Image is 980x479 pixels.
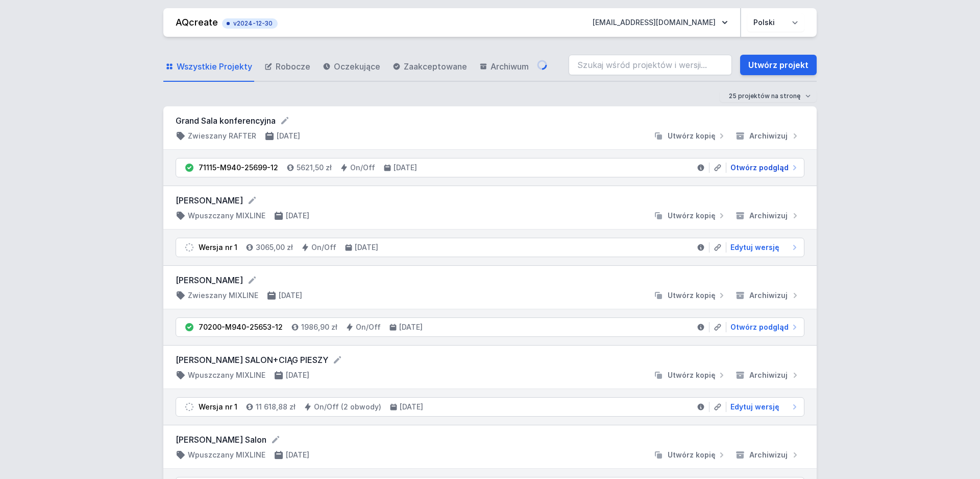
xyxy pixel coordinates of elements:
[297,163,332,173] h4: 5621,50 zł
[301,322,337,332] h4: 1986,90 zł
[222,16,278,29] button: v2024-12-30
[176,194,804,207] form: [PERSON_NAME]
[247,195,257,206] button: Edytuj nazwę projektu
[668,450,716,460] span: Utwórz kopię
[199,242,237,253] div: Wersja nr 1
[177,60,252,73] span: Wszystkie Projekty
[276,60,310,73] span: Robocze
[279,290,302,301] h4: [DATE]
[277,131,300,141] h4: [DATE]
[477,52,531,82] a: Archiwum
[256,402,296,412] h4: 11 618,88 zł
[749,450,788,460] span: Archiwizuj
[394,163,417,173] h4: [DATE]
[188,131,256,141] h4: Zwieszany RAFTER
[726,163,800,173] a: Otwórz podgląd
[649,450,731,460] button: Utwórz kopię
[731,131,804,141] button: Archiwizuj
[256,242,293,253] h4: 3065,00 zł
[649,290,731,301] button: Utwórz kopię
[286,370,309,380] h4: [DATE]
[730,322,789,332] span: Otwórz podgląd
[199,322,283,332] div: 70200-M940-25653-12
[731,290,804,301] button: Archiwizuj
[584,13,736,32] button: [EMAIL_ADDRESS][DOMAIN_NAME]
[668,290,716,301] span: Utwórz kopię
[491,60,529,73] span: Archiwum
[356,322,381,332] h4: On/Off
[247,275,257,285] button: Edytuj nazwę projektu
[280,116,290,126] button: Edytuj nazwę projektu
[262,52,312,82] a: Robocze
[740,55,817,75] a: Utwórz projekt
[390,52,469,82] a: Zaakceptowane
[176,115,804,127] form: Grand Sala konferencyjna
[404,60,467,73] span: Zaakceptowane
[749,211,788,221] span: Archiwizuj
[199,402,237,412] div: Wersja nr 1
[726,242,800,253] a: Edytuj wersję
[286,211,309,221] h4: [DATE]
[749,290,788,301] span: Archiwizuj
[730,402,779,412] span: Edytuj wersję
[188,211,265,221] h4: Wpuszczany MIXLINE
[184,402,194,412] img: draft.svg
[749,131,788,141] span: Archiwizuj
[176,434,804,446] form: [PERSON_NAME] Salon
[176,274,804,286] form: [PERSON_NAME]
[569,55,732,75] input: Szukaj wśród projektów i wersji...
[332,355,342,365] button: Edytuj nazwę projektu
[649,370,731,380] button: Utwórz kopię
[749,370,788,380] span: Archiwizuj
[350,163,375,173] h4: On/Off
[188,290,258,301] h4: Zwieszany MIXLINE
[731,450,804,460] button: Archiwizuj
[271,435,281,445] button: Edytuj nazwę projektu
[321,52,382,82] a: Oczekujące
[731,211,804,221] button: Archiwizuj
[334,60,380,73] span: Oczekujące
[199,163,278,173] div: 71115-M940-25699-12
[668,370,716,380] span: Utwórz kopię
[730,163,789,173] span: Otwórz podgląd
[314,402,381,412] h4: On/Off (2 obwody)
[400,402,423,412] h4: [DATE]
[668,131,716,141] span: Utwórz kopię
[188,450,265,460] h4: Wpuszczany MIXLINE
[176,354,804,366] form: [PERSON_NAME] SALON+CIĄG PIESZY
[649,131,731,141] button: Utwórz kopię
[184,242,194,253] img: draft.svg
[176,17,218,28] a: AQcreate
[726,402,800,412] a: Edytuj wersję
[311,242,336,253] h4: On/Off
[726,322,800,332] a: Otwórz podgląd
[649,211,731,221] button: Utwórz kopię
[730,242,779,253] span: Edytuj wersję
[286,450,309,460] h4: [DATE]
[747,13,804,32] select: Wybierz język
[163,52,254,82] a: Wszystkie Projekty
[227,19,273,28] span: v2024-12-30
[668,211,716,221] span: Utwórz kopię
[731,370,804,380] button: Archiwizuj
[399,322,423,332] h4: [DATE]
[355,242,378,253] h4: [DATE]
[188,370,265,380] h4: Wpuszczany MIXLINE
